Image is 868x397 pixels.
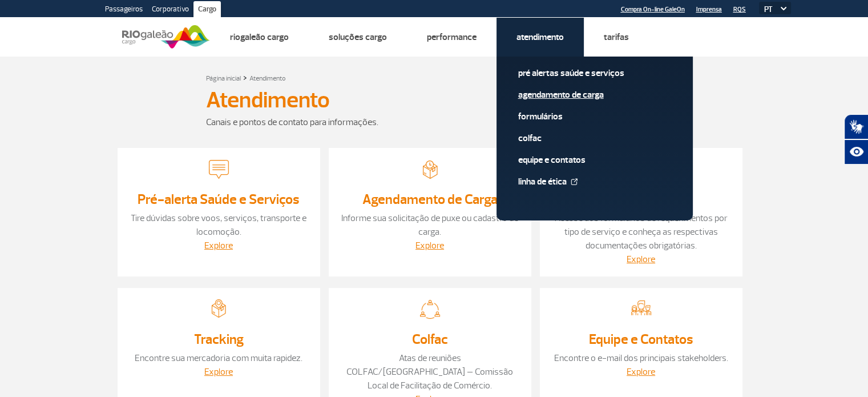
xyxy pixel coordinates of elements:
a: Informe sua solicitação de puxe ou cadastro de carga. [341,212,518,238]
h1: Atendimento [206,90,663,110]
a: Página inicial [206,74,241,83]
a: Pré-alerta Saúde e Serviços [138,191,300,208]
a: Acesse aos formulários de requerimentos por tipo de serviço e conheça as respectivas documentaçõe... [555,212,728,251]
img: Informe sua solicitação de puxe ou cadastro de carga. [420,159,440,179]
a: RQS [733,6,746,13]
button: Abrir tradutor de língua de sinais. [844,114,868,139]
img: External Link Icon [571,178,578,185]
a: Explore [627,254,655,265]
a: Soluções Cargo [329,31,387,43]
a: Cargo [193,1,221,19]
a: Agendamento de Carga [362,191,498,208]
img: Encontre sua mercadoria com muita rapidez. [212,299,226,318]
img: Atas de reuniões COLFAC/RJ – Comissão Local de Facilitação de Comércio. [420,299,440,319]
a: Explore [204,366,233,378]
a: > [243,71,247,84]
a: Tire dúvidas sobre voos, serviços, transporte e locomoção. [131,212,306,238]
a: Tracking [194,331,244,348]
a: Formulários [518,110,671,123]
a: Explore [415,240,444,251]
a: Colfac [518,132,671,145]
a: Encontre o e-mail dos principais stakeholders. [554,352,728,364]
a: Atendimento [516,31,564,43]
a: Pré alertas Saúde e Serviços [518,67,671,79]
a: Colfac [412,331,448,348]
div: Plugin de acessibilidade da Hand Talk. [844,114,868,165]
a: Passageiros [100,1,147,19]
a: Encontre sua mercadoria com muita rapidez. [135,352,302,364]
div: Canais e pontos de contato para informações. [206,115,663,129]
a: Compra On-line GaleOn [621,6,685,13]
a: Equipe e Contatos [518,154,671,166]
img: Encontre o e-mail dos principais stakeholders. [631,300,651,315]
a: Imprensa [696,6,722,13]
a: Corporativo [147,1,193,19]
a: Explore [204,240,233,251]
a: Agendamento de Carga [518,89,671,101]
img: Tire dúvidas sobre voos, serviços, transporte e locomoção. [209,159,229,179]
a: Linha de Ética [518,175,671,188]
a: Tarifas [604,31,629,43]
a: Riogaleão Cargo [230,31,289,43]
button: Abrir recursos assistivos. [844,139,868,165]
a: Atendimento [249,74,286,83]
a: Explore [627,366,655,378]
a: Performance [427,31,477,43]
a: Equipe e Contatos [589,331,693,348]
a: Atas de reuniões COLFAC/[GEOGRAPHIC_DATA] – Comissão Local de Facilitação de Comércio. [346,352,513,391]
